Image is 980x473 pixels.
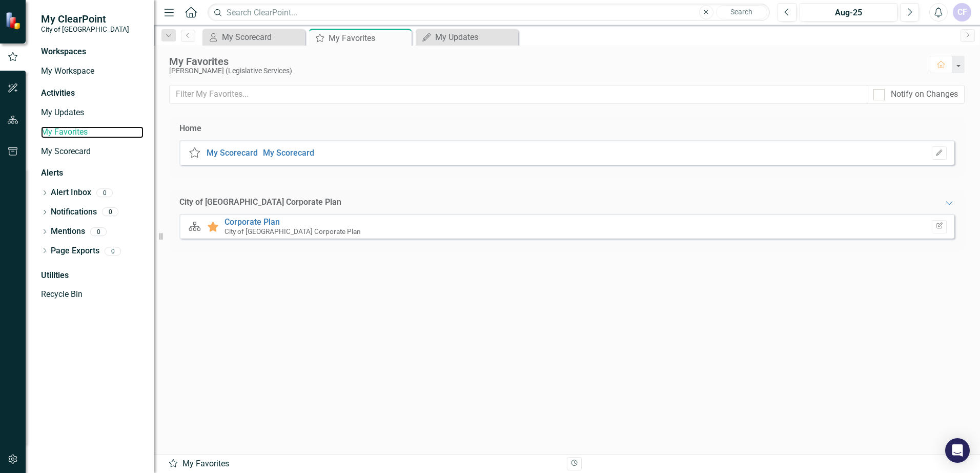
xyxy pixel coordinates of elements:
[105,247,121,255] div: 0
[41,46,86,58] div: Workspaces
[418,31,516,44] a: My Updates
[51,206,97,218] a: Notifications
[945,438,970,463] div: Open Intercom Messenger
[730,8,752,16] span: Search
[932,146,947,160] button: Set Home Page
[41,146,144,158] a: My Scorecard
[435,31,516,44] div: My Updates
[208,4,770,21] input: Search ClearPoint...
[716,5,767,19] button: Search
[41,13,129,25] span: My ClearPoint
[96,188,113,197] div: 0
[41,88,144,99] div: Activities
[90,227,107,236] div: 0
[41,167,144,179] div: Alerts
[800,3,897,21] button: Aug-25
[41,126,144,138] a: My Favorites
[102,208,118,217] div: 0
[803,7,894,19] div: Aug-25
[169,67,920,75] div: [PERSON_NAME] (Legislative Services)
[329,32,409,45] div: My Favorites
[207,148,258,158] a: My Scorecard
[41,107,144,119] a: My Updates
[953,3,971,21] button: CF
[169,85,867,104] input: Filter My Favorites...
[41,289,144,300] a: Recycle Bin
[51,245,99,257] a: Page Exports
[168,458,559,470] div: My Favorites
[222,31,302,44] div: My Scorecard
[224,217,280,227] a: Corporate Plan
[51,226,85,238] a: Mentions
[891,89,958,100] div: Notify on Changes
[179,197,341,208] div: City of [GEOGRAPHIC_DATA] Corporate Plan
[41,66,144,77] a: My Workspace
[169,56,920,67] div: My Favorites
[263,148,314,158] a: My Scorecard
[41,25,129,33] small: City of [GEOGRAPHIC_DATA]
[224,227,361,235] small: City of [GEOGRAPHIC_DATA] Corporate Plan
[51,187,91,199] a: Alert Inbox
[41,270,144,282] div: Utilities
[205,31,302,44] a: My Scorecard
[5,12,23,30] img: ClearPoint Strategy
[179,123,201,135] div: Home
